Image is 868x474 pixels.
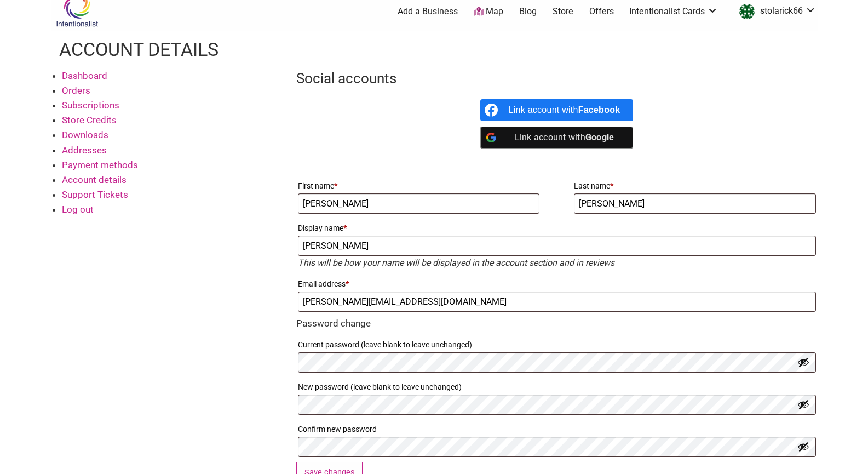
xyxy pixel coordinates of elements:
b: Google [585,132,614,142]
a: Link account with <b>Facebook</b> [480,99,634,121]
label: Confirm new password [298,421,816,437]
label: First name [298,178,539,193]
a: Subscriptions [62,100,119,111]
label: New password (leave blank to leave unchanged) [298,379,816,395]
div: Link account with [509,99,620,121]
label: Last name [574,178,815,193]
a: Dashboard [62,70,107,81]
a: Support Tickets [62,189,128,200]
a: Store Credits [62,115,117,125]
button: Show password [797,356,809,368]
label: Current password (leave blank to leave unchanged) [298,337,816,352]
a: Blog [519,5,537,18]
b: Facebook [578,105,620,115]
a: Intentionalist Cards [629,5,718,18]
a: Offers [589,5,614,18]
a: Orders [62,85,90,96]
a: Link account with <b>Google</b> [480,127,634,149]
button: Show password [797,398,809,410]
a: Log out [62,204,94,215]
h3: Social accounts [296,68,818,88]
a: Store [553,5,573,18]
button: Show password [797,441,809,453]
em: This will be how your name will be displayed in the account section and in reviews [298,258,614,268]
div: Link account with [509,127,620,149]
a: Map [474,5,503,18]
a: Downloads [62,129,108,140]
h1: Account details [59,37,219,63]
legend: Password change [296,317,371,331]
a: stolarick66 [734,2,816,21]
a: Addresses [62,145,107,156]
a: Payment methods [62,159,138,170]
label: Display name [298,220,816,236]
label: Email address [298,276,816,292]
a: Account details [62,174,127,185]
nav: Account pages [51,68,281,226]
a: Add a Business [398,5,458,18]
